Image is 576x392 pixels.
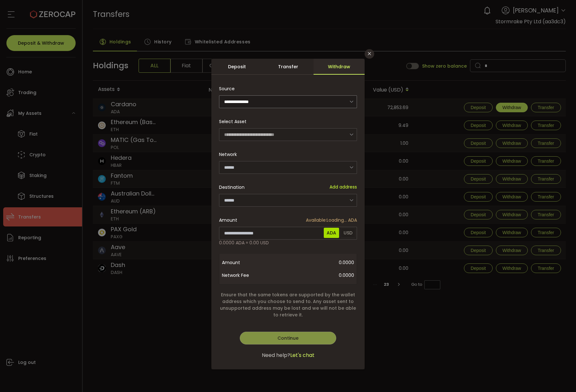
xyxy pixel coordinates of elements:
[324,228,339,238] span: ADA
[219,292,357,318] span: Ensure that the same tokens are supported by the wallet address which you choose to send to. Any ...
[273,256,354,269] span: 0.0000
[222,256,273,269] span: Amount
[219,240,269,246] span: 0.0000 ADA ≈ 0.00 USD
[219,118,250,125] label: Select Asset
[314,59,365,75] div: Withdraw
[219,151,241,158] label: Network
[290,351,315,359] span: Let's chat
[219,82,235,95] span: Source
[365,49,374,59] button: Close
[211,59,365,369] div: dialog
[219,217,237,224] span: Amount
[273,269,354,282] span: 0.0000
[306,217,327,223] span: Available:
[544,361,576,392] iframe: Chat Widget
[222,269,273,282] span: Network Fee
[262,59,314,75] div: Transfer
[330,184,357,190] span: Add address
[262,351,290,359] span: Need help?
[240,332,336,344] button: Continue
[306,217,357,224] span: Loading... ADA
[219,184,245,190] span: Destination
[341,228,355,238] span: USD
[211,59,262,75] div: Deposit
[277,335,299,341] span: Continue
